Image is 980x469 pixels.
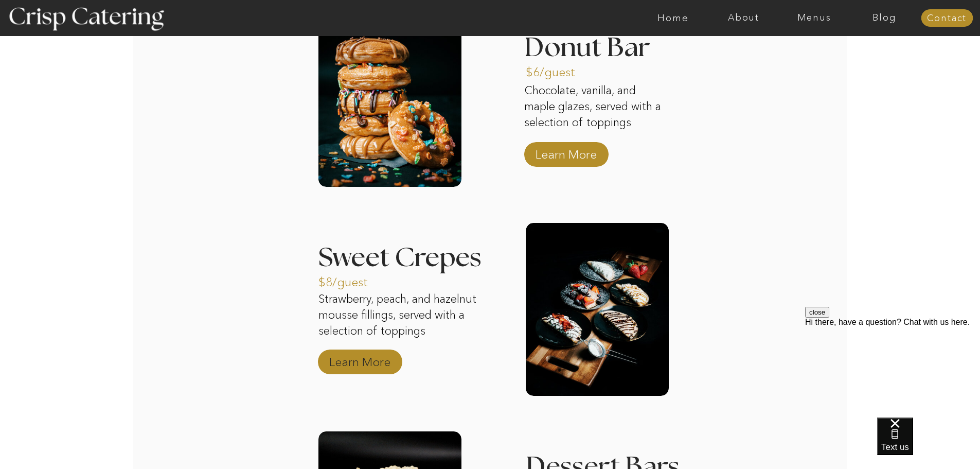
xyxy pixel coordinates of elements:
[805,307,980,430] iframe: podium webchat widget prompt
[708,13,779,23] a: About
[318,291,487,341] p: Strawberry, peach, and hazelnut mousse fillings, served with a selection of toppings
[532,137,600,167] a: Learn More
[326,344,394,374] a: Learn More
[318,265,387,294] a: $8/guest
[318,245,508,271] h3: Sweet Crepes
[921,13,973,24] a: Contact
[849,13,920,23] a: Blog
[526,454,681,466] h3: Dessert Bars
[524,83,667,132] p: Chocolate, vanilla, and maple glazes, served with a selection of toppings
[877,418,980,469] iframe: podium webchat widget bubble
[779,13,849,23] a: Menus
[524,34,711,70] h3: Donut Bar
[526,55,594,84] a: $6/guest
[638,13,708,23] a: Home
